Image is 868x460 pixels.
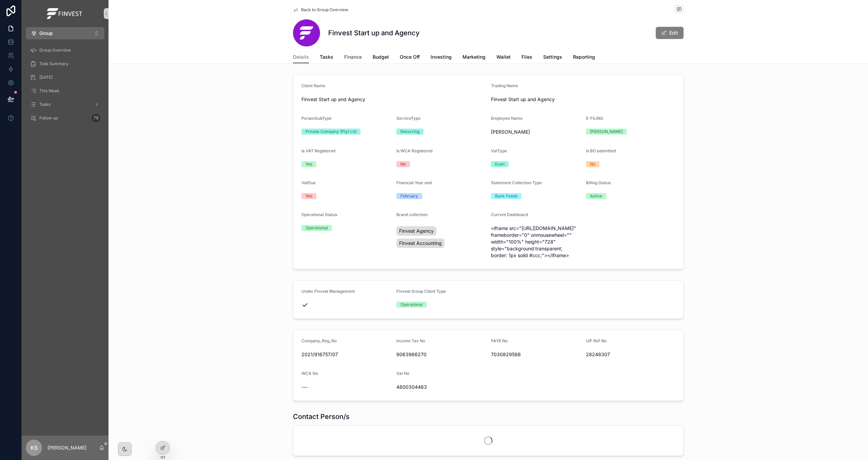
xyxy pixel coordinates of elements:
a: Wallet [496,51,511,64]
div: Yes [305,161,312,167]
h1: Finvest Start up and Agency [328,28,420,38]
span: This Week [39,88,59,94]
a: Reporting [573,51,595,64]
div: Recurring [400,129,419,135]
span: Files [521,54,532,60]
div: Operational [400,302,423,308]
span: 9063966270 [396,351,486,358]
span: 2021/916757/07 [301,351,391,358]
a: Once Off [400,51,420,64]
button: Edit [656,27,684,39]
span: Is BO submitted [586,148,616,153]
span: [DATE] [39,75,53,80]
span: 28248307 [586,351,675,358]
span: Marketing [462,54,486,60]
div: Operational [305,225,328,231]
span: 4800304463 [396,384,486,390]
span: Reporting [573,54,595,60]
a: Follow up79 [26,112,104,124]
div: No [590,161,595,167]
span: Financial Year end [396,180,432,185]
a: Finance [344,51,362,64]
span: Under Finvest Management [301,289,355,294]
span: Details [293,54,309,60]
span: VatDue [301,180,316,185]
div: Yes [305,193,312,199]
span: Income Tax No [396,338,425,343]
a: Back to Group Overview [293,7,348,13]
span: Employee Name [491,116,522,121]
span: Task Summary [39,61,68,66]
span: Finance [344,54,362,60]
span: Settings [543,54,562,60]
span: Wallet [496,54,511,60]
span: Investing [431,54,452,60]
span: Is WCA Registered [396,148,432,153]
span: E-FILING [586,116,603,121]
div: Bank Feeds [495,193,517,199]
span: Finvest Accounting [399,240,442,247]
h1: Contact Person/s [293,412,350,421]
span: Back to Group Overview [301,7,348,13]
span: --- [301,384,391,390]
span: Finvest Start up and Agency [491,96,675,103]
span: Vat No [396,371,409,376]
span: Budget [373,54,389,60]
span: PersonSubType [301,116,332,121]
span: Statement Collection Type [491,180,542,185]
span: KS [31,444,38,452]
a: Task Summary [26,58,104,70]
span: Trading Name [491,83,518,88]
span: Finvest Start up and Agency [301,96,486,103]
a: Settings [543,51,562,64]
div: scrollable content [22,39,108,133]
div: 79 [92,114,100,122]
a: Tasks [26,98,104,111]
div: Active [590,193,602,199]
img: App logo [47,8,83,19]
span: [PERSON_NAME] [491,129,580,135]
span: Finvest Group Client Type [396,289,446,294]
a: Marketing [462,51,486,64]
a: Tasks [320,51,333,64]
a: Budget [373,51,389,64]
span: Tasks [320,54,333,60]
span: Operational Status [301,212,337,217]
span: ServiceType [396,116,420,121]
div: February [400,193,418,199]
div: [PERSON_NAME] [590,129,623,135]
a: [DATE] [26,71,104,83]
span: Group Overview [39,47,71,53]
span: Tasks [39,102,51,107]
a: Investing [431,51,452,64]
a: Group Overview [26,44,104,56]
span: Brand collection [396,212,428,217]
span: Billing Status [586,180,611,185]
button: Select Button [26,27,104,39]
span: Once Off [400,54,420,60]
span: Is VAT Registered [301,148,335,153]
span: Follow up [39,115,58,121]
p: [PERSON_NAME] [47,444,86,451]
span: Company_Reg_No [301,338,337,343]
div: No [400,161,406,167]
span: Finvest Agency [399,228,434,234]
span: Group [39,30,53,37]
a: Files [521,51,532,64]
span: Current Dashboard [491,212,528,217]
span: UIF Ref No [586,338,607,343]
span: Client Name [301,83,325,88]
span: VatType [491,148,507,153]
div: Even [495,161,505,167]
a: Details [293,51,309,64]
div: Private Company (Pty) Ltd [305,129,356,135]
span: PAYE No [491,338,508,343]
span: 7030829586 [491,351,580,358]
span: <iframe src="[URL][DOMAIN_NAME]" frameborder="0" onmousewheel="" width="100%" height="728" style=... [491,225,580,259]
span: WCA No [301,371,318,376]
a: This Week [26,85,104,97]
